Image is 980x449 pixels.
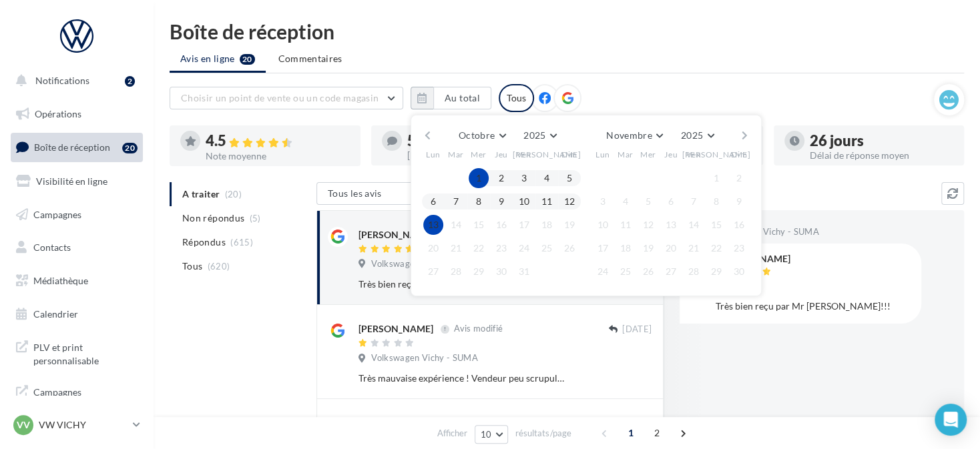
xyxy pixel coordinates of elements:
[446,191,466,211] button: 7
[35,75,89,86] span: Notifications
[559,215,579,235] button: 19
[446,262,466,282] button: 28
[328,187,382,199] span: Tous les avis
[661,191,681,211] button: 6
[729,168,749,188] button: 2
[17,418,30,432] span: VV
[39,418,128,432] p: VW VICHY
[208,261,230,272] span: (620)
[518,126,561,145] button: 2025
[35,108,81,119] span: Opérations
[371,352,477,364] span: Volkswagen Vichy - SUMA
[8,267,146,295] a: Médiathèque
[371,258,477,270] span: Volkswagen Vichy - SUMA
[514,238,534,258] button: 24
[661,262,681,282] button: 27
[316,182,450,205] button: Tous les avis
[618,149,634,160] span: Mar
[8,133,146,161] a: Boîte de réception20
[640,149,656,160] span: Mer
[8,333,146,372] a: PLV et print personnalisable
[684,262,704,282] button: 28
[513,149,581,160] span: [PERSON_NAME]
[170,87,403,109] button: Choisir un point de vente ou un code magasin
[278,52,342,65] span: Commentaires
[622,324,652,336] span: [DATE]
[407,133,551,148] div: 5
[8,167,146,195] a: Visibilité en ligne
[446,238,466,258] button: 21
[706,238,726,258] button: 22
[475,425,509,444] button: 10
[206,133,350,149] div: 4.5
[481,429,492,440] span: 10
[684,238,704,258] button: 21
[593,262,613,282] button: 24
[559,168,579,188] button: 5
[523,129,545,141] span: 2025
[358,372,565,385] div: Très mauvaise expérience ! Vendeur peu scrupuleux, je ne rentrerai pas dans le détail, mais c’est...
[561,149,577,160] span: Dim
[729,191,749,211] button: 9
[638,238,658,258] button: 19
[8,100,146,128] a: Opérations
[358,228,433,242] div: [PERSON_NAME]
[454,324,503,334] span: Avis modifié
[491,168,511,188] button: 2
[8,378,146,417] a: Campagnes DataOnDemand
[423,191,443,211] button: 6
[495,149,508,160] span: Jeu
[36,175,107,187] span: Visibilité en ligne
[8,234,146,262] a: Contacts
[499,84,534,112] div: Tous
[935,404,967,436] div: Open Intercom Messenger
[250,213,261,223] span: (5)
[448,149,464,160] span: Mar
[358,322,433,336] div: [PERSON_NAME]
[706,262,726,282] button: 29
[433,87,491,109] button: Au total
[638,262,658,282] button: 26
[729,262,749,282] button: 30
[33,208,81,219] span: Campagnes
[469,238,489,258] button: 22
[601,126,668,145] button: Novembre
[810,151,954,160] div: Délai de réponse moyen
[514,191,534,211] button: 10
[469,215,489,235] button: 15
[661,238,681,258] button: 20
[411,87,491,109] button: Au total
[491,238,511,258] button: 23
[469,262,489,282] button: 29
[595,149,610,160] span: Lun
[559,238,579,258] button: 26
[593,215,613,235] button: 10
[810,133,954,148] div: 26 jours
[423,238,443,258] button: 20
[537,191,557,211] button: 11
[426,149,441,160] span: Lun
[537,168,557,188] button: 4
[684,215,704,235] button: 14
[706,168,726,188] button: 1
[11,412,143,438] a: VV VW VICHY
[616,238,636,258] button: 18
[182,211,244,225] span: Non répondus
[181,92,379,103] span: Choisir un point de vente ou un code magasin
[8,67,140,95] button: Notifications 2
[593,191,613,211] button: 3
[358,416,433,430] div: [PERSON_NAME]
[606,129,652,141] span: Novembre
[682,149,751,160] span: [PERSON_NAME]
[661,215,681,235] button: 13
[491,191,511,211] button: 9
[182,236,226,249] span: Répondus
[423,215,443,235] button: 13
[33,383,138,412] span: Campagnes DataOnDemand
[638,215,658,235] button: 12
[616,191,636,211] button: 4
[423,262,443,282] button: 27
[515,427,571,440] span: résultats/page
[459,129,495,141] span: Octobre
[684,191,704,211] button: 7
